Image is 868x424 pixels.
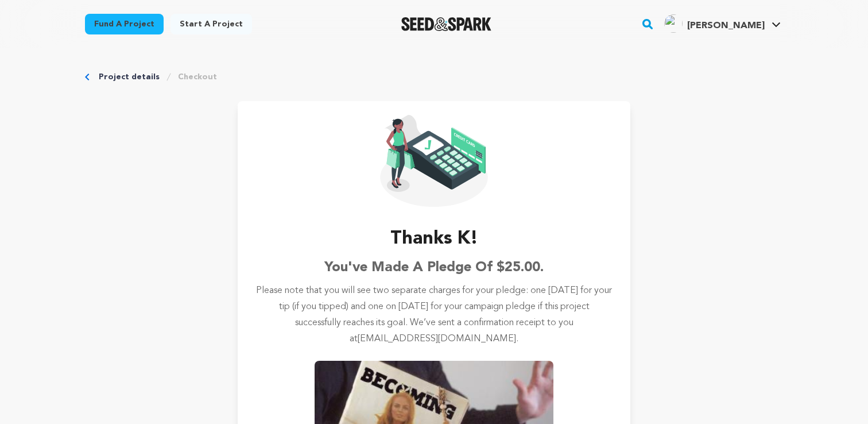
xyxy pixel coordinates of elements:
a: Fund a project [85,14,164,34]
div: K R.'s Profile [664,14,765,33]
div: Breadcrumb [85,71,783,83]
h3: Thanks K! [390,225,478,253]
a: Start a project [170,14,252,34]
a: K R.'s Profile [662,12,783,33]
a: Seed&Spark Homepage [401,17,491,31]
img: ACg8ocJ_BKCw4Zhjazz7nn1A7t_l4TMjLsyKnenUPsmGvIisVMBETcawtw=s96-c [664,14,683,33]
a: Project details [99,71,160,83]
a: Checkout [178,71,217,83]
h6: You've made a pledge of $25.00. [324,257,544,278]
span: K R.'s Profile [662,12,783,36]
span: [PERSON_NAME] [687,21,765,30]
img: Seed&Spark Logo Dark Mode [401,17,491,31]
p: Please note that you will see two separate charges for your pledge: one [DATE] for your tip (if y... [256,283,612,347]
img: Seed&Spark Confirmation Icon [380,115,488,207]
